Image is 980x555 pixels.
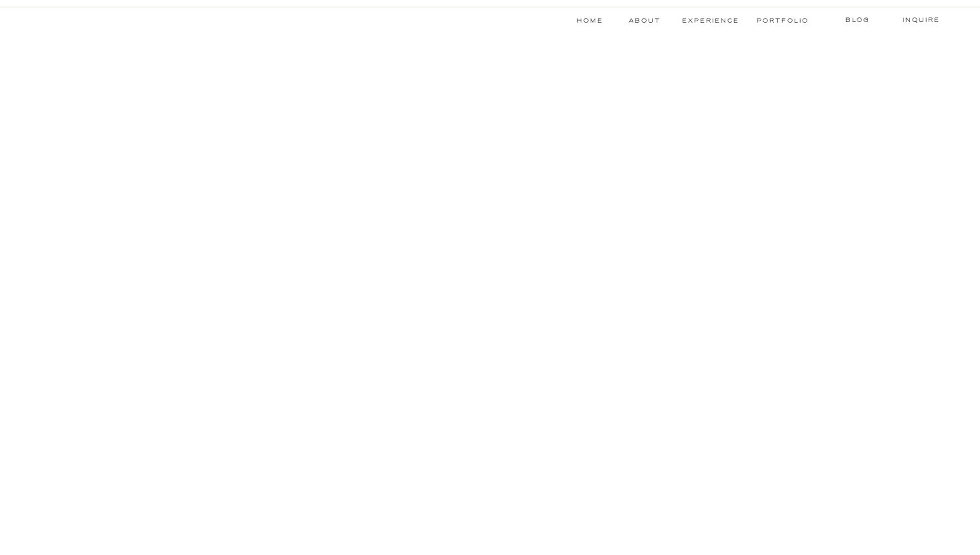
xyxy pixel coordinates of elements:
a: Inquire [898,15,945,25]
a: blog [831,15,883,25]
h2: the wedding day [393,305,589,325]
a: experience [682,15,739,26]
a: Home [575,15,605,26]
a: Portfolio [757,15,807,26]
a: About [629,15,658,26]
